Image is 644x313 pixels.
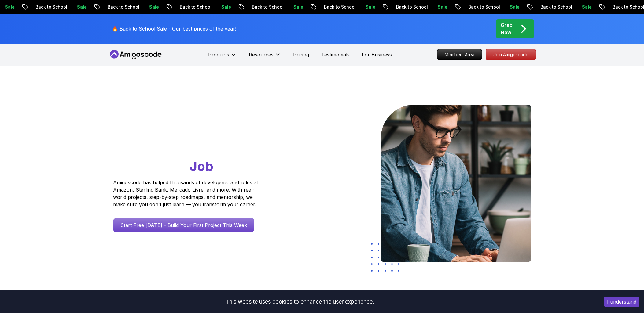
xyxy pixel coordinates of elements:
button: Resources [249,51,281,63]
p: Sale [568,4,587,10]
button: Products [208,51,237,63]
button: Accept cookies [604,297,639,307]
p: Back to School [454,4,496,10]
p: Sale [279,4,299,10]
a: Pricing [293,51,309,58]
p: Sale [135,4,155,10]
p: Join Amigoscode [486,49,536,60]
p: Back to School [238,4,279,10]
p: Back to School [526,4,568,10]
a: For Business [362,51,392,58]
p: Grab Now [501,21,513,36]
p: 🔥 Back to School Sale - Our best prices of the year! [112,25,236,32]
p: Sale [496,4,515,10]
a: Start Free [DATE] - Build Your First Project This Week [113,218,254,232]
a: Join Amigoscode [486,49,536,60]
p: Back to School [166,4,207,10]
p: Resources [249,51,274,58]
a: Members Area [437,49,482,60]
p: Back to School [21,4,63,10]
span: Job [190,158,213,174]
p: Back to School [310,4,351,10]
p: Sale [63,4,83,10]
p: Products [208,51,229,58]
p: Back to School [598,4,640,10]
p: Back to School [382,4,424,10]
p: Sale [424,4,443,10]
h1: Go From Learning to Hired: Master Java, Spring Boot & Cloud Skills That Get You the [113,105,282,175]
div: This website uses cookies to enhance the user experience. [5,295,595,308]
p: Sale [351,4,371,10]
a: Testimonials [321,51,350,58]
img: hero [381,105,531,262]
p: Amigoscode has helped thousands of developers land roles at Amazon, Starling Bank, Mercado Livre,... [113,179,260,208]
p: Members Area [437,49,482,60]
p: Back to School [94,4,135,10]
p: Sale [207,4,227,10]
